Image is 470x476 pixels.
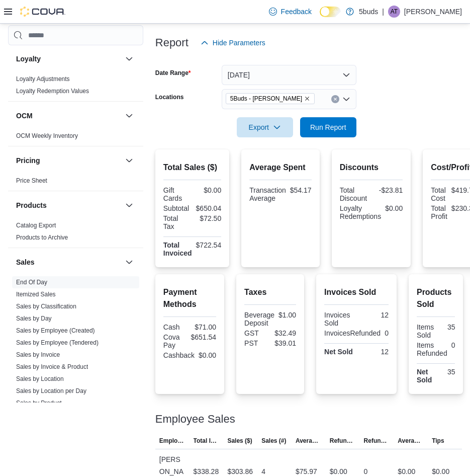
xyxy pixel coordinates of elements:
[417,341,447,357] div: Items Refunded
[163,186,191,202] div: Gift Cards
[16,327,95,334] a: Sales by Employee (Created)
[304,96,310,102] button: Remove 5Buds - Regina from selection in this group
[230,94,302,104] span: 5Buds - [PERSON_NAME]
[358,348,389,356] div: 12
[417,323,434,339] div: Items Sold
[192,323,216,331] div: $71.00
[16,375,64,382] a: Sales by Location
[237,117,293,137] button: Export
[8,276,143,449] div: Sales
[249,162,311,174] h2: Average Spent
[16,351,60,359] span: Sales by Invoice
[16,314,52,323] span: Sales by Day
[163,351,195,359] div: Cashback
[155,69,191,77] label: Date Range
[16,315,52,322] a: Sales by Day
[16,222,56,229] a: Catalog Export
[438,368,455,376] div: 35
[324,311,354,327] div: Invoices Sold
[226,93,315,104] span: 5Buds - Regina
[320,7,341,17] input: Dark Mode
[391,6,398,18] span: AT
[123,256,135,268] button: Sales
[16,339,99,347] span: Sales by Employee (Tendered)
[163,333,187,349] div: Cova Pay
[123,110,135,122] button: OCM
[16,257,121,267] button: Sales
[194,214,221,222] div: $72.50
[432,437,444,445] span: Tips
[16,278,47,286] span: End Of Day
[163,323,188,331] div: Cash
[16,155,121,166] button: Pricing
[163,214,191,230] div: Total Tax
[243,117,287,137] span: Export
[359,6,378,18] p: 5buds
[244,339,268,347] div: PST
[16,132,78,139] a: OCM Weekly Inventory
[290,186,312,194] div: $54.17
[431,204,447,220] div: Total Profit
[191,333,216,341] div: $651.54
[16,303,76,310] a: Sales by Classification
[261,437,286,445] span: Sales (#)
[16,132,78,140] span: OCM Weekly Inventory
[16,88,89,95] a: Loyalty Redemption Values
[16,363,88,370] a: Sales by Invoice & Product
[438,323,455,331] div: 35
[16,339,99,346] a: Sales by Employee (Tendered)
[196,241,222,249] div: $722.54
[155,37,189,49] h3: Report
[16,200,47,210] h3: Products
[249,186,286,202] div: Transaction Average
[222,65,356,85] button: [DATE]
[163,241,192,257] strong: Total Invoiced
[388,6,400,18] div: Alex Turcotte
[324,329,381,337] div: InvoicesRefunded
[194,204,221,212] div: $650.04
[324,286,389,298] h2: Invoices Sold
[123,199,135,211] button: Products
[16,177,47,184] a: Price Sheet
[16,54,41,64] h3: Loyalty
[16,387,86,395] span: Sales by Location per Day
[300,117,356,137] button: Run Report
[16,302,76,310] span: Sales by Classification
[16,75,70,83] a: Loyalty Adjustments
[331,95,339,103] button: Clear input
[16,290,56,298] span: Itemized Sales
[194,186,221,194] div: $0.00
[385,204,403,212] div: $0.00
[404,6,462,18] p: [PERSON_NAME]
[16,387,86,394] a: Sales by Location per Day
[16,75,70,83] span: Loyalty Adjustments
[16,363,88,371] span: Sales by Invoice & Product
[382,6,384,18] p: |
[20,7,65,17] img: Cova
[16,291,56,298] a: Itemized Sales
[8,73,143,101] div: Loyalty
[8,175,143,191] div: Pricing
[272,339,297,347] div: $39.01
[364,437,390,445] span: Refunds (#)
[213,38,265,48] span: Hide Parameters
[16,87,89,95] span: Loyalty Redemption Values
[16,111,33,121] h3: OCM
[281,7,312,17] span: Feedback
[16,351,60,358] a: Sales by Invoice
[385,329,389,337] div: 0
[244,329,268,337] div: GST
[244,311,274,327] div: Beverage Deposit
[296,437,322,445] span: Average Sale
[155,413,235,425] h3: Employee Sales
[123,154,135,167] button: Pricing
[417,368,432,384] strong: Net Sold
[16,221,56,229] span: Catalog Export
[16,234,68,241] a: Products to Archive
[163,286,216,310] h2: Payment Methods
[199,351,216,359] div: $0.00
[16,400,62,407] a: Sales by Product
[16,257,35,267] h3: Sales
[278,311,296,319] div: $1.00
